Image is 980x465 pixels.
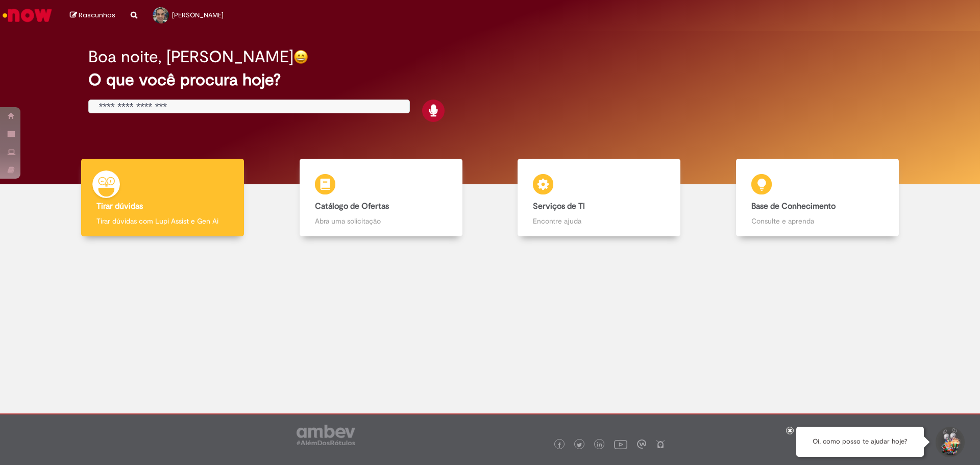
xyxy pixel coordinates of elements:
[796,427,924,457] div: Oi, como posso te ajudar hoje?
[656,439,665,449] img: logo_footer_naosei.png
[79,10,115,20] span: Rascunhos
[96,216,229,226] p: Tirar dúvidas com Lupi Assist e Gen Ai
[88,71,892,89] h2: O que você procura hoje?
[490,159,708,237] a: Serviços de TI Encontre ajuda
[272,159,491,237] a: Catálogo de Ofertas Abra uma solicitação
[96,201,143,211] b: Tirar dúvidas
[934,427,965,457] button: Iniciar Conversa de Suporte
[54,159,272,237] a: Tirar dúvidas Tirar dúvidas com Lupi Assist e Gen Ai
[708,159,927,237] a: Base de Conhecimento Consulte e aprenda
[557,443,562,448] img: logo_footer_facebook.png
[597,442,602,448] img: logo_footer_linkedin.png
[172,11,224,19] span: [PERSON_NAME]
[88,48,293,66] h2: Boa noite, [PERSON_NAME]
[297,425,355,445] img: logo_footer_ambev_rotulo_gray.png
[315,216,447,226] p: Abra uma solicitação
[751,201,836,211] b: Base de Conhecimento
[70,11,115,20] a: Rascunhos
[577,443,582,448] img: logo_footer_twitter.png
[533,216,665,226] p: Encontre ajuda
[751,216,884,226] p: Consulte e aprenda
[293,50,308,64] img: happy-face.png
[637,439,646,449] img: logo_footer_workplace.png
[614,437,627,451] img: logo_footer_youtube.png
[533,201,585,211] b: Serviços de TI
[1,5,54,26] img: ServiceNow
[315,201,389,211] b: Catálogo de Ofertas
